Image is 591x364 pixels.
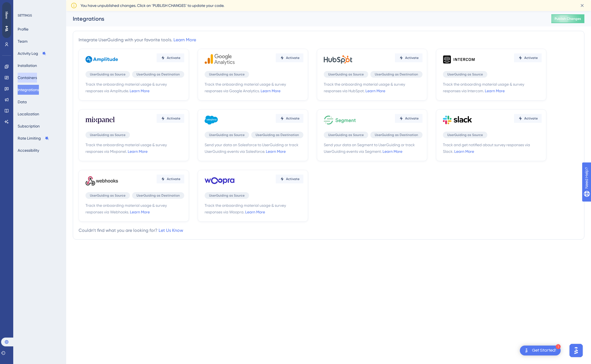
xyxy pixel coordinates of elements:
span: Send your data on Salesforce to UserGuiding or track UserGuiding events via Salesforce. [205,142,303,155]
span: UserGuiding as Destination [137,72,180,77]
button: Subscription [18,121,40,131]
span: UserGuiding as Source [328,133,364,137]
a: Learn More [485,89,505,93]
a: Learn More [266,149,286,154]
button: Activate [276,114,303,123]
span: Activate [405,116,419,121]
button: Data [18,97,27,107]
div: 5 [8,122,13,127]
span: UserGuiding as Source [447,72,483,77]
a: Learn More [130,210,150,214]
div: Get Started! [532,347,556,354]
div: 3 [8,96,13,101]
span: Activate [286,56,299,60]
div: 1 [556,344,561,349]
span: Activate [167,56,180,60]
span: UserGuiding as Source [90,193,125,198]
span: Track the onboarding material usage & survey responses via Mixpanel. [85,142,184,155]
span: UserGuiding as Source [90,133,125,137]
div: 7 [8,148,13,154]
div: Uppfæra netfang deildar - Instructions [15,228,92,233]
span: Track the onboarding material usage & survey responses via Google Analytics. [205,81,303,94]
span: Activate [167,116,180,121]
button: Activate [276,175,303,183]
button: Activate [514,53,542,62]
span: Track the onboarding material usage & survey responses via HubSpot. [324,81,422,94]
div: 11 [8,201,13,207]
span: Send your data on Segment to UserGuiding or track UserGuiding events via Segment. [324,142,422,155]
span: Track and get notified about survey responses via Slack. [443,142,542,155]
span: Guide [79,25,87,30]
span: UserGuiding as Destination [137,193,180,198]
div: 9 [8,175,13,180]
span: UserGuiding as Source [209,133,245,137]
img: launcher-image-alternative-text [523,347,530,354]
a: Learn More [173,37,196,42]
div: Couldn’t find what you are looking for? [79,227,183,234]
input: Search for a guide [17,41,88,45]
a: Learn More [245,210,265,214]
button: Activate [157,114,184,123]
span: UserGuiding as Destination [375,133,418,137]
a: Learn More [454,149,474,154]
button: Activity Log [18,48,46,58]
button: Hotspots [28,24,49,31]
button: Rate Limiting [18,133,49,143]
div: 2. Create your groups [15,162,92,167]
div: 16 [8,267,13,273]
div: Þjálfaramæting [15,202,92,206]
span: Activate [167,177,180,181]
div: 2 [8,82,13,88]
button: Activate [157,53,184,62]
span: UserGuiding as Destination [256,133,299,137]
div: 3. Create a service [15,149,92,153]
div: 12 [8,214,13,220]
iframe: UserGuiding AI Assistant Launcher [568,342,584,359]
div: test [15,70,92,74]
span: Activate [286,116,299,121]
a: Let Us Know [159,228,183,233]
span: Activate [524,116,538,121]
a: Learn More [383,149,402,154]
a: Learn More [261,89,280,93]
button: Activate [514,114,542,123]
span: UserGuiding as Destination [375,72,418,77]
div: Arion tilkynning [15,255,92,259]
div: Nýjungar í [PERSON_NAME] [15,123,92,127]
button: Installation [18,61,37,70]
div: 1 [8,69,13,75]
button: Filter [6,52,13,61]
div: 8 [8,162,13,167]
button: Guides [6,24,22,31]
button: Team [18,36,28,46]
button: Activate [157,175,184,183]
div: New booking experience! [15,109,92,114]
div: [PERSON_NAME]: Uppfæra netfang félags [15,241,92,246]
div: 14 [8,241,13,246]
a: Learn More [365,89,385,93]
span: UserGuiding as Source [447,133,483,137]
span: Activate [524,56,538,60]
span: Need Help? [13,1,34,8]
button: Publish Changes [551,14,584,23]
button: Activate [276,53,303,62]
button: Guide [67,23,93,32]
button: Activate [395,53,422,62]
div: 15 [8,254,13,260]
button: Activate [395,114,422,123]
a: Learn More [130,89,149,93]
span: Track the onboarding material usage & survey responses via Intercom. [443,81,542,94]
span: Filter [6,54,13,58]
div: Open Get Started! checklist, remaining modules: 1 [520,346,561,355]
div: 13 [8,228,13,233]
div: 1. Add your venues [15,175,92,180]
button: Integrations [18,85,39,95]
button: Localization [18,109,39,119]
a: Learn More [128,149,148,154]
div: Get going in just a few clicks! [15,268,92,272]
span: Track the onboarding material usage & survey responses via Woopra. [205,202,303,215]
span: Publish Changes [555,17,581,21]
span: Track the onboarding material usage & survey responses via Webhooks. [85,202,184,215]
div: 4 [8,109,13,114]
